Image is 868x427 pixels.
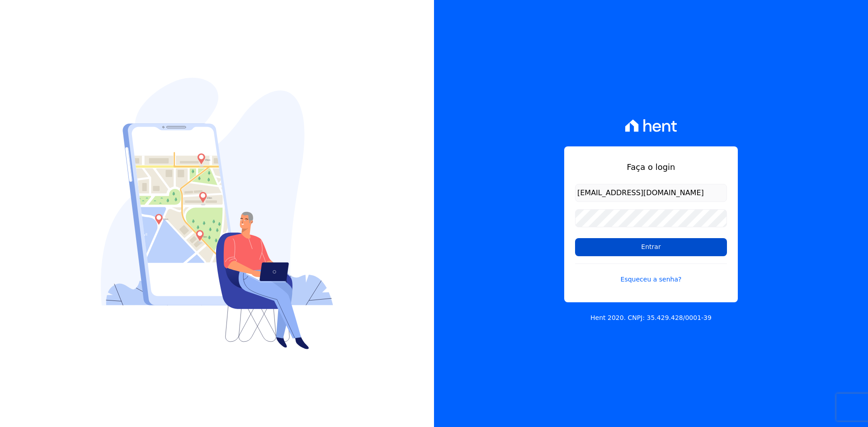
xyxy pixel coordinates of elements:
[575,263,727,284] a: Esqueceu a senha?
[101,78,333,349] img: Login
[590,313,712,323] p: Hent 2020. CNPJ: 35.429.428/0001-39
[575,238,727,256] input: Entrar
[575,184,727,202] input: Email
[575,161,727,173] h1: Faça o login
